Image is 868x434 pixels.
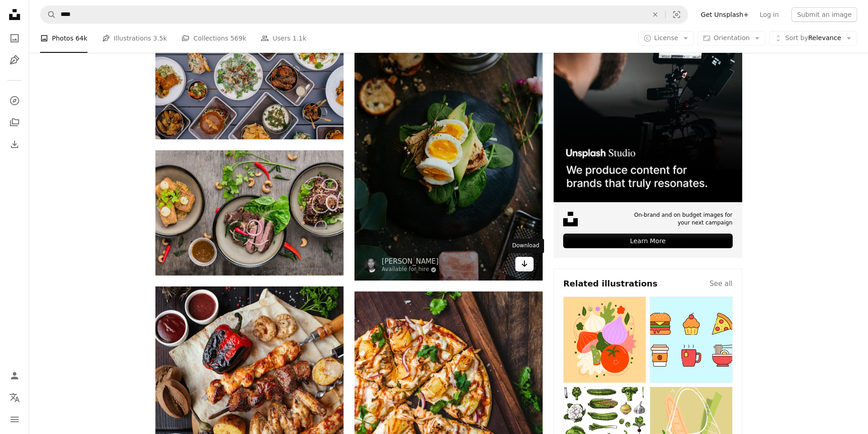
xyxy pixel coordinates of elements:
[563,296,646,383] img: premium_vector-1713201017274-e9e97d783e75
[354,143,543,151] a: sandwich with boiled egg
[515,257,534,271] a: Download
[754,7,784,22] a: Log in
[5,135,24,153] a: Download History
[153,33,167,43] span: 3.5k
[508,239,544,253] div: Download
[785,34,808,41] span: Sort by
[5,367,24,385] a: Log in / Sign up
[638,31,694,46] button: License
[714,34,750,41] span: Orientation
[155,14,344,139] img: a table topped with lots of plates of food
[629,211,732,227] span: On-brand and on budget images for your next campaign
[709,278,732,289] a: See all
[5,92,24,110] a: Explore
[554,14,742,202] img: file-1715652217532-464736461acbimage
[5,410,24,429] button: Menu
[666,6,688,23] button: Visual search
[41,6,56,23] button: Search Unsplash
[785,34,841,43] span: Relevance
[650,296,733,383] img: premium_vector-1713364393085-0fdda13ec7cd
[293,33,306,43] span: 1.1k
[230,33,246,43] span: 569k
[791,7,857,22] button: Submit an image
[261,24,306,53] a: Users 1.1k
[155,150,344,276] img: cooked dish on gray bowl
[5,5,24,26] a: Home — Unsplash
[102,24,167,53] a: Illustrations 3.5k
[5,29,24,47] a: Photos
[364,258,378,272] img: Go to Joseph Gonzalez's profile
[155,209,344,217] a: cooked dish on gray bowl
[695,7,754,22] a: Get Unsplash+
[354,401,543,409] a: pizza on chopping board
[563,278,657,289] h4: Related illustrations
[563,234,732,248] div: Learn More
[5,113,24,132] a: Collections
[155,72,344,81] a: a table topped with lots of plates of food
[645,6,665,23] button: Clear
[181,24,246,53] a: Collections 569k
[554,14,742,258] a: On-brand and on budget images for your next campaignLearn More
[654,34,678,41] span: License
[5,51,24,69] a: Illustrations
[563,212,578,226] img: file-1631678316303-ed18b8b5cb9cimage
[382,257,439,266] a: [PERSON_NAME]
[769,31,857,46] button: Sort byRelevance
[155,423,344,431] a: grilled meat and vegetable on the table
[698,31,765,46] button: Orientation
[40,5,688,24] form: Find visuals sitewide
[382,266,439,273] a: Available for hire
[354,14,543,281] img: sandwich with boiled egg
[5,388,24,407] button: Language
